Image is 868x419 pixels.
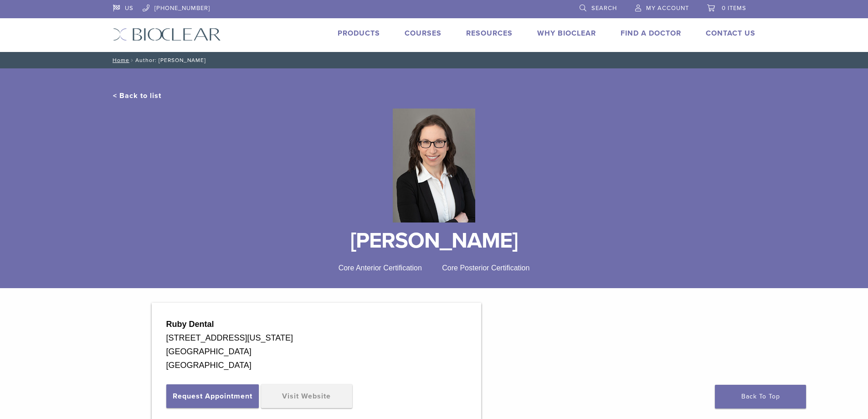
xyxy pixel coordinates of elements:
span: / [129,58,135,62]
div: [GEOGRAPHIC_DATA] [GEOGRAPHIC_DATA] [166,345,467,372]
a: Back To Top [715,385,806,409]
img: Bioclear [393,109,476,222]
h1: [PERSON_NAME] [113,230,755,252]
div: [STREET_ADDRESS][US_STATE] [166,331,467,345]
a: Contact Us [706,29,755,38]
a: < Back to list [113,91,161,100]
span: 0 items [722,5,746,12]
span: Core Posterior Certification [442,264,529,272]
a: Resources [466,29,513,38]
a: Why Bioclear [537,29,596,38]
a: Home [110,57,129,63]
img: Bioclear [113,28,221,41]
a: Products [338,29,380,38]
a: Visit Website [261,384,352,408]
nav: Author: [PERSON_NAME] [106,52,762,68]
span: Search [591,5,617,12]
button: Request Appointment [166,384,259,408]
strong: Ruby Dental [166,320,214,329]
a: Find A Doctor [621,29,681,38]
span: My Account [646,5,689,12]
span: Core Anterior Certification [339,264,422,272]
a: Courses [405,29,442,38]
